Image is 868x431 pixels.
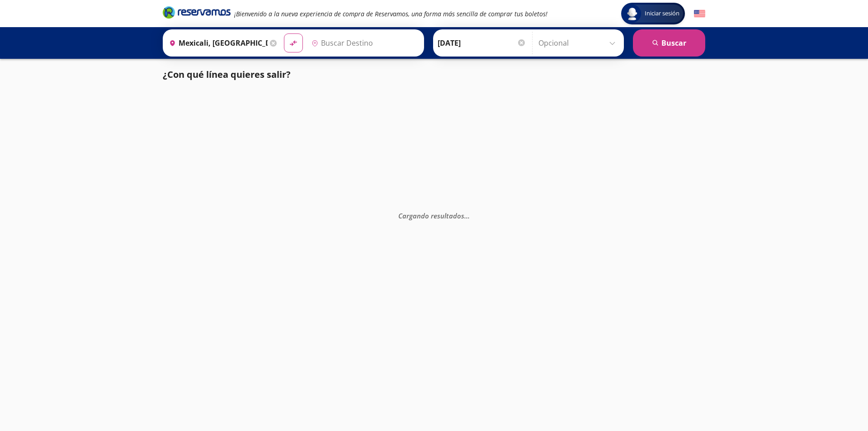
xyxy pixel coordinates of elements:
[694,8,705,19] button: English
[633,29,705,57] button: Buscar
[641,9,683,18] span: Iniciar sesión
[538,32,619,54] input: Opcional
[464,211,466,220] span: .
[165,32,268,54] input: Buscar Origen
[308,32,419,54] input: Buscar Destino
[163,5,231,22] a: Brand Logo
[163,68,291,81] p: ¿Con qué línea quieres salir?
[466,211,468,220] span: .
[163,5,231,19] i: Brand Logo
[468,211,470,220] span: .
[234,9,547,18] em: ¡Bienvenido a la nueva experiencia de compra de Reservamos, una forma más sencilla de comprar tus...
[398,211,470,220] em: Cargando resultados
[438,32,526,54] input: Elegir Fecha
